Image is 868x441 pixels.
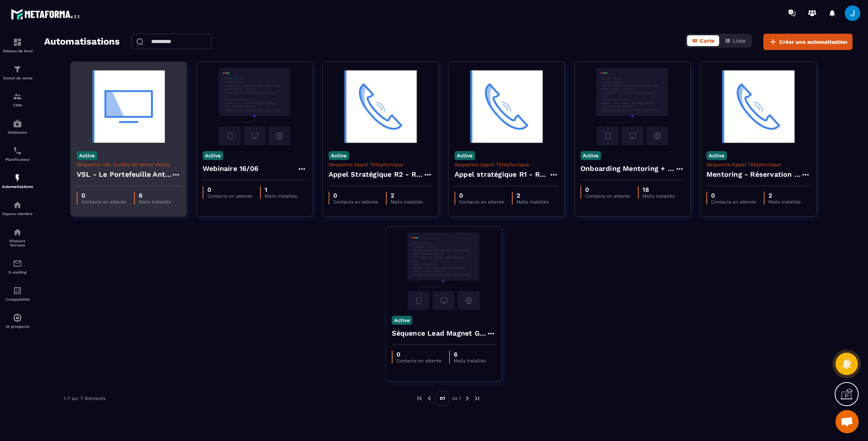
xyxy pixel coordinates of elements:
p: Contacts en attente [81,199,126,205]
p: 0 [81,192,126,199]
p: Active [203,151,223,160]
p: Espace membre [2,212,33,216]
p: Planificateur [2,157,33,162]
img: automation-background [392,233,496,310]
p: 6 [139,192,171,199]
a: social-networksocial-networkRéseaux Sociaux [2,222,33,253]
p: Tableau de bord [2,49,33,53]
a: schedulerschedulerPlanificateur [2,140,33,167]
img: automation-background [706,68,810,145]
p: Active [329,151,349,160]
a: formationformationTableau de bord [2,32,33,59]
p: 6 [454,351,486,358]
p: Mails installés [265,193,297,199]
p: 0 [333,192,378,199]
img: automations [13,119,22,128]
h4: Appel stratégique R1 - Réservation [455,169,549,180]
p: Contacts en attente [711,199,756,205]
img: prev [426,395,433,402]
p: 18 [642,186,675,193]
button: Créer une automatisation [763,34,852,50]
p: 0 [396,351,441,358]
p: 2 [391,192,423,199]
p: Réseaux Sociaux [2,239,33,247]
a: emailemailE-mailing [2,253,33,280]
img: automations [13,200,22,210]
img: automations [13,173,22,183]
h4: VSL - Le Portefeuille Anti-Fragile [77,169,171,180]
a: automationsautomationsEspace membre [2,195,33,222]
img: automation-background [77,68,181,145]
p: IA prospects [2,324,33,329]
img: formation [13,65,22,74]
h2: Automatisations [44,34,120,50]
img: scheduler [13,146,22,155]
p: Contacts en attente [207,193,252,199]
p: Mails installés [391,199,423,205]
img: email [13,259,22,268]
span: Carte [700,38,715,44]
p: Automatisations [2,184,33,189]
p: Tunnel de vente [2,76,33,80]
p: 2 [517,192,549,199]
img: social-network [13,227,22,237]
p: Webinaire [2,130,33,134]
p: 2 [768,192,801,199]
p: Active [77,151,97,160]
p: 0 [585,186,630,193]
p: 0 [207,186,252,193]
img: automation-background [203,68,307,145]
img: automation-background [329,68,432,145]
p: Séquence Appel Téléphonique [706,162,810,167]
button: Liste [720,35,750,46]
p: Séquence VSL (Lettre de Vente Vidéo) [77,162,181,167]
p: Mails installés [454,358,486,363]
a: formationformationTunnel de vente [2,59,33,86]
p: 0 [459,192,504,199]
a: Ouvrir le chat [835,410,859,433]
p: Mails installés [642,193,675,199]
button: Carte [687,35,719,46]
p: Contacts en attente [585,193,630,199]
a: automationsautomationsWebinaire [2,113,33,140]
p: Mails installés [768,199,801,205]
p: 01 [436,391,449,406]
p: Mails installés [517,199,549,205]
span: Créer une automatisation [779,38,847,46]
p: Mails installés [139,199,171,205]
p: Contacts en attente [396,358,441,363]
p: 1 [265,186,297,193]
img: formation [13,38,22,47]
p: Contacts en attente [333,199,378,205]
h4: Séquence Lead Magnet GUIDE " 5 questions à se poser" [392,328,486,339]
h4: Appel Stratégique R2 - Réservation [329,169,423,180]
img: automations [13,313,22,322]
p: Active [392,316,412,325]
img: automation-background [580,68,684,145]
a: formationformationCRM [2,86,33,113]
p: 0 [711,192,756,199]
img: next [474,395,480,402]
p: Contacts en attente [459,199,504,205]
a: automationsautomationsAutomatisations [2,167,33,195]
p: Comptabilité [2,297,33,301]
p: E-mailing [2,270,33,274]
p: 1-7 sur 7 éléments [64,396,105,401]
p: Active [455,151,475,160]
img: next [464,395,471,402]
p: Active [580,151,601,160]
p: de 1 [452,395,461,401]
img: prev [416,395,423,402]
a: accountantaccountantComptabilité [2,280,33,307]
h4: Onboarding Mentoring + Suivi Apprenant [580,163,675,174]
p: Séquence Appel Téléphonique [455,162,558,167]
img: formation [13,92,22,101]
span: Liste [733,38,746,44]
p: CRM [2,103,33,107]
img: logo [11,7,81,21]
h4: Mentoring - Réservation Session Individuelle [706,169,801,180]
p: Séquence Appel Téléphonique [329,162,432,167]
img: accountant [13,286,22,295]
h4: Webinaire 16/06 [203,163,258,174]
p: Active [706,151,727,160]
